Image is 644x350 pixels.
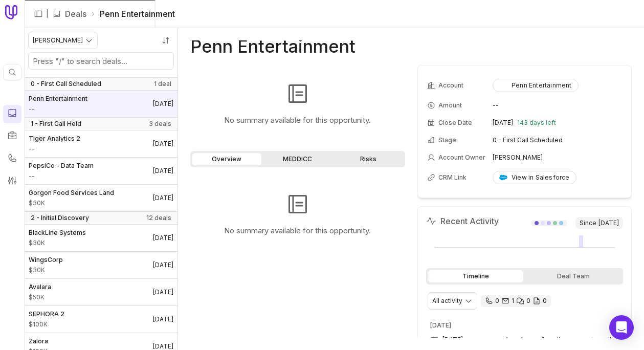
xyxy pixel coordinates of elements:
[428,270,524,282] div: Timeline
[334,153,403,165] a: Risks
[65,8,86,20] a: Deals
[438,173,467,182] span: CRM Link
[158,33,173,48] button: Sort by
[426,215,499,227] h2: Recent Activity
[496,336,619,344] span: anchor charger/hoodie - congrats on the new role
[154,80,171,88] span: 1 deal
[29,105,87,113] span: Amount
[29,199,114,207] span: Amount
[29,293,51,301] span: Amount
[438,154,485,162] span: Account Owner
[29,283,51,291] span: Avalara
[438,136,456,144] span: Stage
[25,91,177,117] a: Penn Entertainment--[DATE]
[224,114,371,126] p: No summary available for this opportunity.
[493,171,576,184] a: View in Salesforce
[29,189,114,197] span: Gorgon Food Services Land
[29,256,63,264] span: WingsCorp
[493,97,622,114] td: --
[29,266,63,274] span: Amount
[29,172,94,180] span: Amount
[153,234,173,242] time: Deal Close Date
[29,310,64,318] span: SEPHORA 2
[31,80,101,88] span: 0 - First Call Scheduled
[153,261,173,269] time: Deal Close Date
[25,306,177,333] a: SEPHORA 2$100K[DATE]
[493,79,579,92] button: Penn Entertainment
[146,214,171,222] span: 12 deals
[29,145,80,153] span: Amount
[29,320,64,329] span: Amount
[31,214,89,222] span: 2 - Initial Discovery
[493,149,622,166] td: [PERSON_NAME]
[29,95,87,103] span: Penn Entertainment
[442,336,463,344] time: [DATE]
[25,185,177,211] a: Gorgon Food Services Land$30K[DATE]
[438,101,462,110] span: Amount
[29,135,80,143] span: Tiger Analytics 2
[438,119,472,127] span: Close Date
[25,130,177,157] a: Tiger Analytics 2--[DATE]
[153,167,173,175] time: Deal Close Date
[46,8,49,20] span: |
[598,219,619,227] time: [DATE]
[517,119,556,127] span: 143 days left
[25,252,177,278] a: WingsCorp$30K[DATE]
[91,8,175,20] li: Penn Entertainment
[609,315,634,340] div: Open Intercom Messenger
[153,140,173,148] time: Deal Close Date
[493,119,513,127] time: [DATE]
[25,158,177,184] a: PepsiCo - Data Team--[DATE]
[31,120,81,128] span: 1 - First Call Held
[29,239,86,247] span: Amount
[481,295,551,307] div: 0 calls and 1 email thread
[25,28,178,350] nav: Deals
[153,100,173,108] time: Deal Close Date
[430,321,451,329] time: [DATE]
[575,217,623,229] span: Since
[31,6,46,21] button: Expand sidebar
[25,279,177,305] a: Avalara$50K[DATE]
[29,337,48,345] span: Zalora
[499,173,570,182] div: View in Salesforce
[499,81,572,90] div: Penn Entertainment
[525,270,621,282] div: Deal Team
[29,53,173,69] input: Search deals by name
[263,153,332,165] a: MEDDICC
[29,229,86,237] span: BlackLine Systems
[190,40,356,53] h1: Penn Entertainment
[153,315,173,323] time: Deal Close Date
[25,225,177,251] a: BlackLine Systems$30K[DATE]
[153,288,173,296] time: Deal Close Date
[153,194,173,202] time: Deal Close Date
[149,120,171,128] span: 3 deals
[224,225,371,237] p: No summary available for this opportunity.
[438,81,463,90] span: Account
[29,162,94,170] span: PepsiCo - Data Team
[192,153,261,165] a: Overview
[493,132,622,148] td: 0 - First Call Scheduled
